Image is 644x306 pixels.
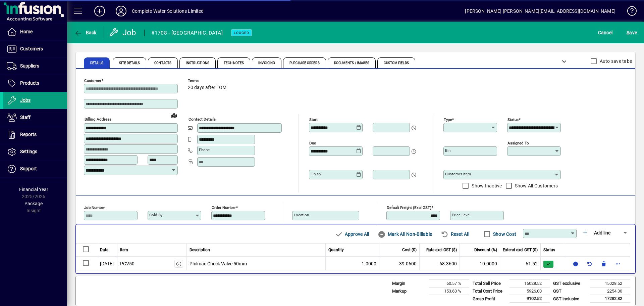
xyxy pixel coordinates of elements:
[234,31,249,35] span: LOGGED
[444,117,452,122] mat-label: Type
[3,41,67,57] a: Customers
[224,61,244,65] span: Tech Notes
[97,257,117,270] td: [DATE]
[598,58,632,64] label: Auto save tabs
[169,110,179,121] a: View on map
[188,79,228,83] span: Terms
[89,5,110,17] button: Add
[84,78,101,83] mat-label: Customer
[119,61,140,65] span: Site Details
[120,260,135,267] div: PCV50
[378,229,432,239] span: Mark All Non-Billable
[289,61,320,65] span: Purchase Orders
[503,247,538,253] span: Extend excl GST ($)
[154,61,171,65] span: Contacts
[20,46,43,51] span: Customers
[20,97,31,103] span: Jobs
[67,27,104,39] app-page-header-button: Back
[190,247,210,253] span: Description
[492,231,516,237] label: Show Cost
[474,247,497,253] span: Discount (%)
[384,61,409,65] span: Custom Fields
[332,228,372,240] button: Approve All
[612,258,623,269] button: More options
[387,205,431,210] mat-label: Default Freight (excl GST)
[3,161,67,177] a: Support
[309,117,318,122] mat-label: Start
[24,201,43,206] span: Package
[120,247,128,253] span: Item
[186,61,209,65] span: Instructions
[625,27,639,39] button: Save
[335,229,369,239] span: Approve All
[20,63,39,69] span: Suppliers
[20,80,39,86] span: Products
[550,295,590,303] td: GST inclusive
[509,287,550,295] td: 5926.00
[3,24,67,40] a: Home
[149,213,162,217] mat-label: Sold by
[72,27,98,39] button: Back
[100,247,108,253] span: Date
[402,247,417,253] span: Cost ($)
[212,205,236,210] mat-label: Order number
[151,28,223,38] div: #1708 - [GEOGRAPHIC_DATA]
[3,75,67,92] a: Products
[470,182,502,189] label: Show Inactive
[594,230,610,235] span: Add line
[469,295,509,303] td: Gross Profit
[20,132,37,137] span: Reports
[20,29,33,34] span: Home
[590,287,630,295] td: 2254.30
[438,228,472,240] button: Reset All
[109,27,138,38] div: Job
[334,61,370,65] span: Documents / Images
[379,257,420,270] td: 39.0600
[550,287,590,295] td: GST
[509,280,550,288] td: 15028.52
[328,247,344,253] span: Quantity
[590,280,630,288] td: 15028.52
[389,287,429,295] td: Markup
[514,182,558,189] label: Show All Customers
[627,27,637,38] span: ave
[90,61,103,65] span: Details
[596,27,614,39] button: Cancel
[309,141,316,145] mat-label: Due
[389,280,429,288] td: Margin
[187,257,326,270] td: Philmac Check Valve 50mm
[445,148,450,153] mat-label: Bin
[426,247,457,253] span: Rate excl GST ($)
[20,149,37,154] span: Settings
[598,27,613,38] span: Cancel
[469,280,509,288] td: Total Sell Price
[507,141,529,145] mat-label: Assigned to
[362,260,376,267] span: 1.0000
[375,228,435,240] button: Mark All Non-Billable
[590,295,630,303] td: 17282.82
[3,109,67,126] a: Staff
[445,172,471,176] mat-label: Customer Item
[509,295,550,303] td: 9102.52
[258,61,275,65] span: Invoicing
[132,6,204,16] div: Complete Water Solutions Limited
[188,85,226,90] span: 20 days after EOM
[429,287,469,295] td: 153.60 %
[3,58,67,75] a: Suppliers
[199,147,210,152] mat-label: Phone
[452,213,471,217] mat-label: Price Level
[420,257,460,270] td: 68.3600
[465,6,615,16] div: [PERSON_NAME] [PERSON_NAME][EMAIL_ADDRESS][DOMAIN_NAME]
[429,280,469,288] td: 60.57 %
[3,126,67,143] a: Reports
[19,187,48,192] span: Financial Year
[441,229,469,239] span: Reset All
[550,280,590,288] td: GST exclusive
[20,115,31,120] span: Staff
[74,30,97,35] span: Back
[469,287,509,295] td: Total Cost Price
[20,166,37,171] span: Support
[84,205,105,210] mat-label: Job number
[311,172,321,176] mat-label: Finish
[500,257,541,270] td: 61.52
